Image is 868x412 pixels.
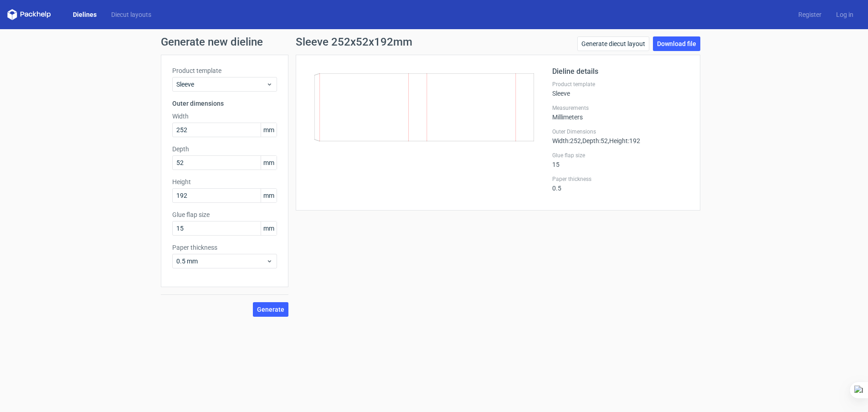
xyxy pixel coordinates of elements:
a: Log in [829,10,861,19]
span: , Height : 192 [608,137,640,144]
label: Measurements [552,104,689,112]
div: 0.5 [552,175,689,192]
label: Height [172,177,277,186]
h2: Dieline details [552,66,689,77]
h3: Outer dimensions [172,99,277,108]
span: Generate [257,306,284,313]
label: Product template [172,66,277,75]
span: 0.5 mm [176,257,266,266]
span: , Depth : 52 [581,137,608,144]
label: Product template [552,81,689,88]
label: Outer Dimensions [552,128,689,135]
a: Diecut layouts [104,10,159,19]
span: mm [261,189,277,202]
div: 15 [552,152,689,168]
div: Millimeters [552,104,689,121]
span: mm [261,123,277,137]
a: Download file [653,36,700,51]
button: Generate [253,302,288,317]
span: Width : 252 [552,137,581,144]
label: Depth [172,144,277,154]
h1: Sleeve 252x52x192mm [296,36,412,47]
label: Glue flap size [552,152,689,159]
label: Paper thickness [552,175,689,183]
a: Generate diecut layout [577,36,649,51]
a: Dielines [66,10,104,19]
a: Register [791,10,829,19]
h1: Generate new dieline [161,36,708,47]
label: Glue flap size [172,210,277,219]
span: mm [261,156,277,170]
span: Sleeve [176,80,266,89]
label: Width [172,112,277,121]
label: Paper thickness [172,243,277,252]
div: Sleeve [552,81,689,97]
span: mm [261,221,277,235]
